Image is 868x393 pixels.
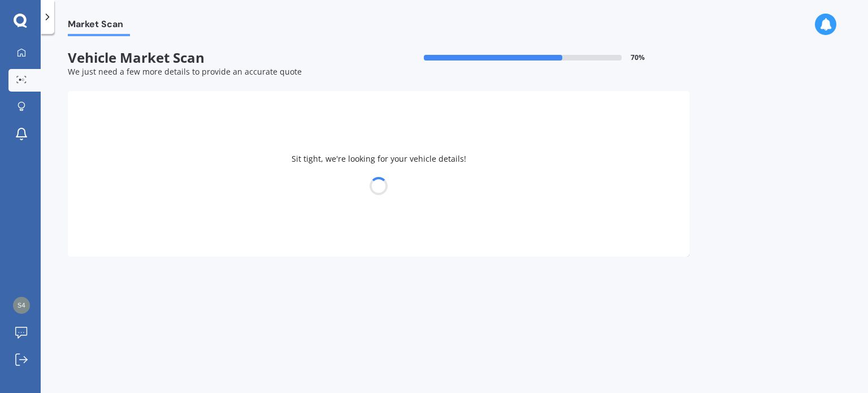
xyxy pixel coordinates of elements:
div: Sit tight, we're looking for your vehicle details! [68,91,689,257]
span: Market Scan [68,19,130,34]
span: We just need a few more details to provide an accurate quote [68,66,302,77]
img: 2dd1df212cb68a70748a5ee357537bb8 [13,297,30,314]
span: Vehicle Market Scan [68,50,379,66]
span: 70 % [631,54,645,62]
